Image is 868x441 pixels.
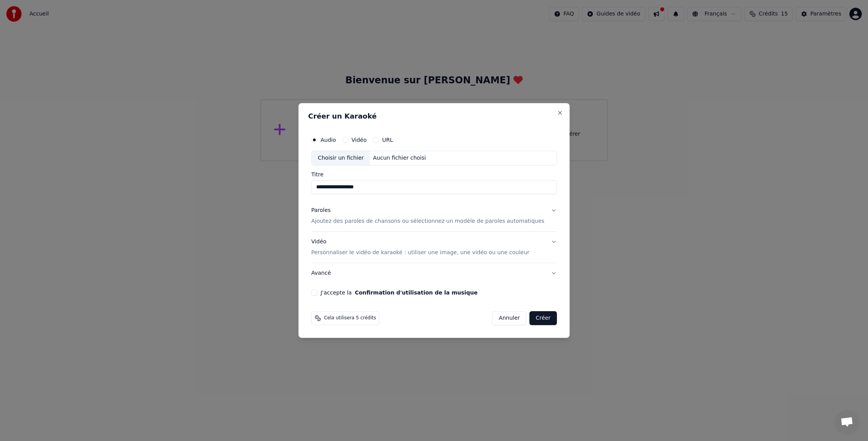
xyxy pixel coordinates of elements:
label: Titre [311,172,557,177]
div: Paroles [311,207,331,214]
button: VidéoPersonnaliser le vidéo de karaoké : utiliser une image, une vidéo ou une couleur [311,232,557,263]
button: Avancé [311,263,557,283]
h2: Créer un Karaoké [308,113,560,120]
div: Vidéo [311,238,529,257]
button: ParolesAjoutez des paroles de chansons ou sélectionnez un modèle de paroles automatiques [311,200,557,231]
button: Créer [530,311,557,325]
span: Cela utilisera 5 crédits [324,315,376,321]
div: Choisir un fichier [312,151,370,165]
button: Annuler [492,311,526,325]
p: Personnaliser le vidéo de karaoké : utiliser une image, une vidéo ou une couleur [311,249,529,257]
button: J'accepte la [355,290,478,295]
label: J'accepte la [320,290,477,295]
p: Ajoutez des paroles de chansons ou sélectionnez un modèle de paroles automatiques [311,217,544,225]
label: URL [382,137,393,143]
div: Aucun fichier choisi [370,154,429,162]
label: Vidéo [351,137,367,143]
label: Audio [320,137,336,143]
